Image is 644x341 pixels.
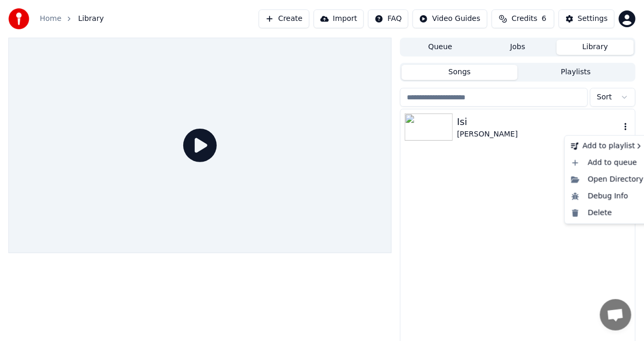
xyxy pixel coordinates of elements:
[40,14,61,24] a: Home
[368,9,408,28] button: FAQ
[457,115,620,129] div: Isi
[402,65,518,80] button: Songs
[479,40,557,55] button: Jobs
[402,40,479,55] button: Queue
[259,9,309,28] button: Create
[578,14,608,24] div: Settings
[457,129,620,140] div: [PERSON_NAME]
[557,40,634,55] button: Library
[518,65,634,80] button: Playlists
[512,14,537,24] span: Credits
[492,9,554,28] button: Credits6
[413,9,487,28] button: Video Guides
[40,14,104,24] nav: breadcrumb
[314,9,364,28] button: Import
[559,9,615,28] button: Settings
[600,299,631,331] div: Open chat
[8,8,29,29] img: youka
[597,92,612,103] span: Sort
[542,14,547,24] span: 6
[78,14,104,24] span: Library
